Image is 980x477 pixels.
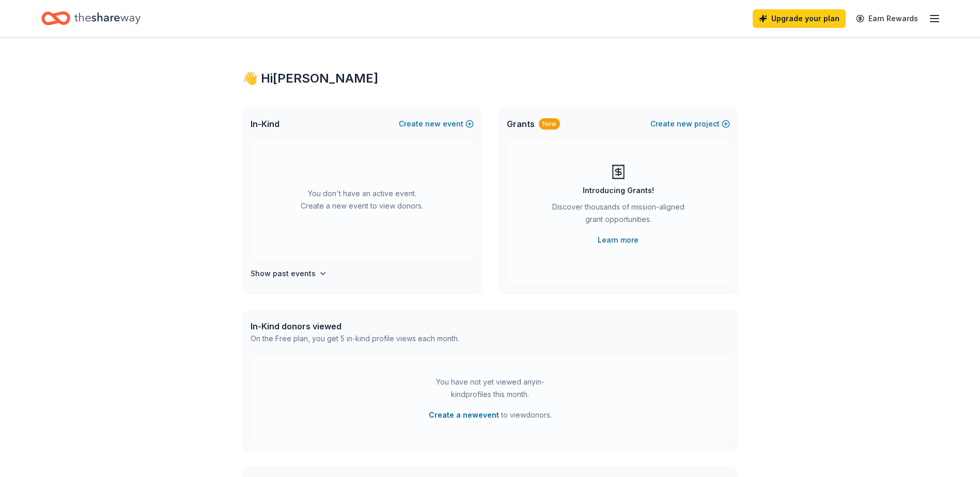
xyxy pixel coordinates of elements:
[251,267,316,280] h4: Show past events
[583,184,654,197] div: Introducing Grants!
[507,118,535,130] span: Grants
[251,267,327,280] button: Show past events
[850,9,924,28] a: Earn Rewards
[650,118,730,130] button: Createnewproject
[677,118,692,130] span: new
[242,70,738,87] div: 👋 Hi [PERSON_NAME]
[251,332,459,345] div: On the Free plan, you get 5 in-kind profile views each month.
[753,9,846,28] a: Upgrade your plan
[41,6,141,30] a: Home
[539,118,560,130] div: New
[429,409,552,421] span: to view donors .
[251,320,459,332] div: In-Kind donors viewed
[429,409,499,421] button: Create a newevent
[399,118,474,130] button: Createnewevent
[425,118,441,130] span: new
[548,201,689,230] div: Discover thousands of mission-aligned grant opportunities.
[598,234,639,246] a: Learn more
[251,118,279,130] span: In-Kind
[426,376,555,401] div: You have not yet viewed any in-kind profiles this month.
[251,140,474,259] div: You don't have an active event. Create a new event to view donors.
